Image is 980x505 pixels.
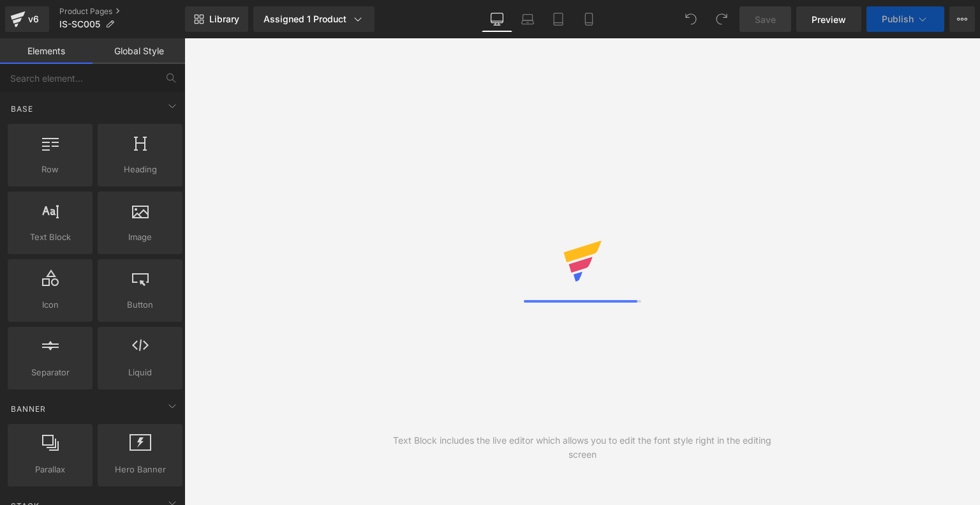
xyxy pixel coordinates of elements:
span: Hero Banner [101,463,179,476]
span: IS-SC005 [59,19,100,29]
div: v6 [26,11,41,27]
button: Publish [866,6,944,32]
a: Mobile [574,6,604,32]
span: Publish [882,14,914,24]
button: More [949,6,975,32]
span: Text Block [11,230,89,244]
a: Product Pages [59,6,185,17]
span: Heading [101,163,179,176]
button: Redo [709,6,734,32]
a: Desktop [482,6,512,32]
a: Global Style [93,38,185,64]
button: Undo [678,6,704,32]
span: Parallax [11,463,89,476]
span: Save [755,13,776,26]
a: Preview [796,6,861,32]
div: Text Block includes the live editor which allows you to edit the font style right in the editing ... [383,433,782,462]
span: Base [10,103,34,115]
span: Separator [11,366,89,379]
a: Tablet [543,6,574,32]
span: Row [11,163,89,176]
div: Assigned 1 Product [264,13,364,26]
span: Library [209,13,239,25]
a: Laptop [512,6,543,32]
span: Preview [812,13,846,26]
a: v6 [5,6,49,32]
span: Banner [10,403,47,415]
span: Button [101,298,179,312]
span: Image [101,230,179,244]
span: Icon [11,298,89,312]
span: Liquid [101,366,179,379]
a: New Library [185,6,248,32]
